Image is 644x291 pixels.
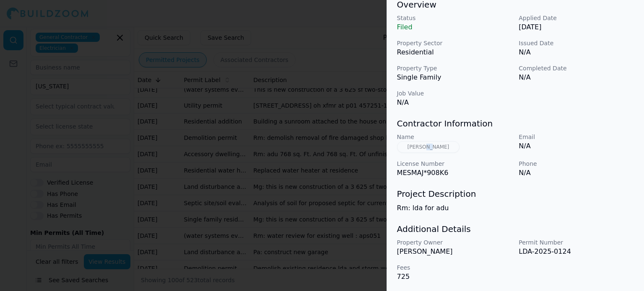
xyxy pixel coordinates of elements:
[519,72,634,82] p: N/A
[397,47,512,57] p: Residential
[397,72,512,82] p: Single Family
[397,22,512,32] p: Filed
[519,247,634,257] p: LDA-2025-0124
[397,98,512,108] p: N/A
[397,118,634,129] h3: Contractor Information
[397,188,634,200] h3: Project Description
[397,160,512,168] p: License Number
[397,39,512,47] p: Property Sector
[519,168,634,178] p: N/A
[519,133,634,141] p: Email
[397,223,634,235] h3: Additional Details
[397,238,512,247] p: Property Owner
[397,64,512,72] p: Property Type
[519,160,634,168] p: Phone
[519,47,634,57] p: N/A
[397,133,512,141] p: Name
[397,14,512,22] p: Status
[397,247,512,257] p: [PERSON_NAME]
[397,89,512,98] p: Job Value
[397,272,512,282] p: 725
[397,263,512,272] p: Fees
[519,64,634,72] p: Completed Date
[397,203,634,213] p: Rm: lda for adu
[519,39,634,47] p: Issued Date
[519,14,634,22] p: Applied Date
[519,238,634,247] p: Permit Number
[519,22,634,32] p: [DATE]
[397,168,512,178] p: MESMAJ*908K6
[519,141,634,151] p: N/A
